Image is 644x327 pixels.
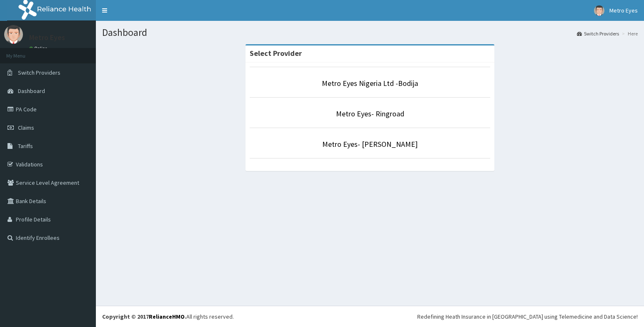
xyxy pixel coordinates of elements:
[18,69,60,76] span: Switch Providers
[250,48,302,58] strong: Select Provider
[620,30,638,37] li: Here
[322,78,418,88] a: Metro Eyes Nigeria Ltd -Bodija
[102,27,638,38] h1: Dashboard
[609,7,638,14] span: Metro Eyes
[18,87,45,95] span: Dashboard
[322,139,418,149] a: Metro Eyes- [PERSON_NAME]
[102,313,186,320] strong: Copyright © 2017 .
[29,45,49,51] a: Online
[417,312,638,321] div: Redefining Heath Insurance in [GEOGRAPHIC_DATA] using Telemedicine and Data Science!
[4,25,23,44] img: User Image
[18,124,34,131] span: Claims
[149,313,185,320] a: RelianceHMO
[96,306,644,327] footer: All rights reserved.
[594,5,604,16] img: User Image
[336,109,404,118] a: Metro Eyes- Ringroad
[18,142,33,150] span: Tariffs
[29,34,65,41] p: Metro Eyes
[577,30,619,37] a: Switch Providers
